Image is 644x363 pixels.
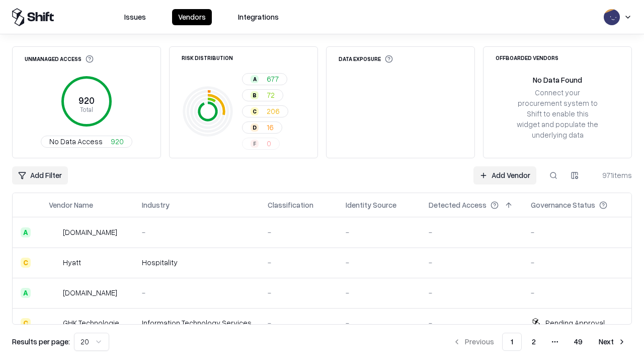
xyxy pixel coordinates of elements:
[267,122,274,133] span: 16
[516,87,599,141] div: Connect your procurement system to Shift to enable this widget and populate the underlying data
[339,55,393,63] div: Data Exposure
[533,75,582,85] div: No Data Found
[12,336,70,347] p: Results per page:
[242,105,288,117] button: C206
[531,227,623,237] div: -
[346,227,413,237] div: -
[429,227,515,237] div: -
[142,227,252,237] div: -
[142,200,170,210] div: Industry
[531,200,595,210] div: Governance Status
[346,287,413,298] div: -
[592,170,632,180] div: 971 items
[63,227,117,237] div: [DOMAIN_NAME]
[429,287,515,298] div: -
[346,318,413,328] div: -
[232,9,285,25] button: Integrations
[268,227,330,237] div: -
[346,200,396,210] div: Identity Source
[142,318,252,328] div: Information Technology Services
[268,200,313,210] div: Classification
[49,288,59,298] img: primesec.co.il
[346,257,413,268] div: -
[78,95,95,106] tspan: 920
[49,227,59,237] img: intrado.com
[25,55,94,63] div: Unmanaged Access
[63,318,126,328] div: GHK Technologies Inc.
[63,287,117,298] div: [DOMAIN_NAME]
[41,136,132,148] button: No Data Access920
[531,257,623,268] div: -
[502,333,522,351] button: 1
[251,124,259,132] div: D
[524,333,544,351] button: 2
[566,333,591,351] button: 49
[593,333,632,351] button: Next
[531,287,623,298] div: -
[429,318,515,328] div: -
[80,105,93,113] tspan: Total
[182,55,233,60] div: Risk Distribution
[242,122,282,134] button: D16
[242,73,287,85] button: A677
[251,75,259,83] div: A
[49,318,59,328] img: GHK Technologies Inc.
[268,287,330,298] div: -
[142,257,252,268] div: Hospitality
[49,200,93,210] div: Vendor Name
[21,318,31,328] div: C
[545,318,605,328] div: Pending Approval
[496,55,558,60] div: Offboarded Vendors
[21,227,31,237] div: A
[21,288,31,298] div: A
[142,287,252,298] div: -
[429,200,487,210] div: Detected Access
[267,90,275,100] span: 72
[429,257,515,268] div: -
[49,258,59,268] img: Hyatt
[268,318,330,328] div: -
[118,9,152,25] button: Issues
[242,89,283,101] button: B72
[268,257,330,268] div: -
[447,333,632,351] nav: pagination
[111,136,124,147] span: 920
[267,106,280,116] span: 206
[251,107,259,115] div: C
[21,258,31,268] div: C
[63,257,81,268] div: Hyatt
[251,91,259,99] div: B
[172,9,212,25] button: Vendors
[12,166,68,185] button: Add Filter
[267,74,279,84] span: 677
[473,166,536,185] a: Add Vendor
[49,136,103,147] span: No Data Access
